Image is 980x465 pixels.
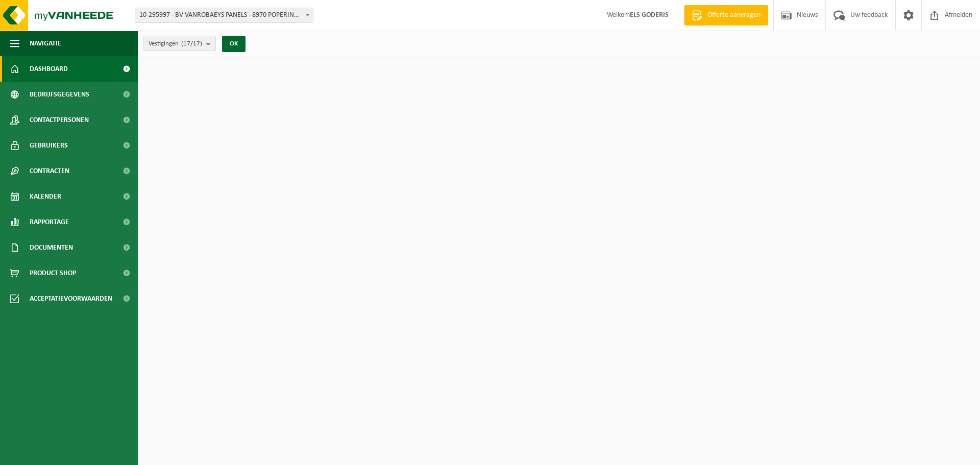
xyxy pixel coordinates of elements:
[30,158,69,184] span: Contracten
[30,56,68,82] span: Dashboard
[630,11,669,19] strong: ELS GODERIS
[181,40,202,47] count: (17/17)
[143,36,216,51] button: Vestigingen(17/17)
[222,36,246,52] button: OK
[135,8,313,23] span: 10-295997 - BV VANROBAEYS PANELS - 8970 POPERINGE, BENELUXLAAN 12
[684,5,768,26] a: Offerte aanvragen
[30,286,112,311] span: Acceptatievoorwaarden
[30,260,76,286] span: Product Shop
[30,31,61,56] span: Navigatie
[30,209,69,235] span: Rapportage
[30,235,73,260] span: Documenten
[135,8,313,22] span: 10-295997 - BV VANROBAEYS PANELS - 8970 POPERINGE, BENELUXLAAN 12
[705,10,763,20] span: Offerte aanvragen
[30,133,68,158] span: Gebruikers
[30,184,61,209] span: Kalender
[30,107,89,133] span: Contactpersonen
[149,36,202,52] span: Vestigingen
[30,82,89,107] span: Bedrijfsgegevens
